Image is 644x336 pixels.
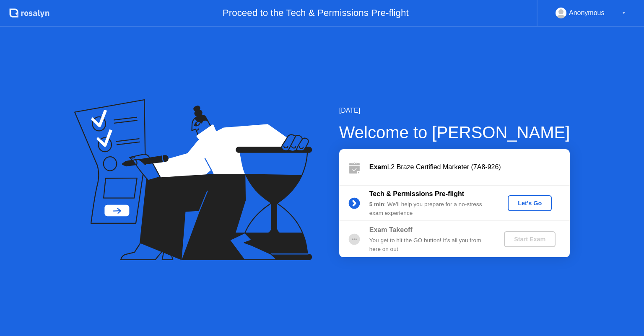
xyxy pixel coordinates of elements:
[622,8,626,18] div: ▼
[369,201,384,207] b: 5 min
[369,200,490,217] div: : We’ll help you prepare for a no-stress exam experience
[504,231,556,247] button: Start Exam
[339,120,570,145] div: Welcome to [PERSON_NAME]
[369,190,464,197] b: Tech & Permissions Pre-flight
[569,8,605,18] div: Anonymous
[369,163,387,171] b: Exam
[508,195,552,211] button: Let's Go
[369,162,570,172] div: L2 Braze Certified Marketer (7A8-926)
[339,106,570,116] div: [DATE]
[369,236,490,253] div: You get to hit the GO button! It’s all you from here on out
[511,200,548,207] div: Let's Go
[507,236,552,243] div: Start Exam
[369,226,413,233] b: Exam Takeoff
